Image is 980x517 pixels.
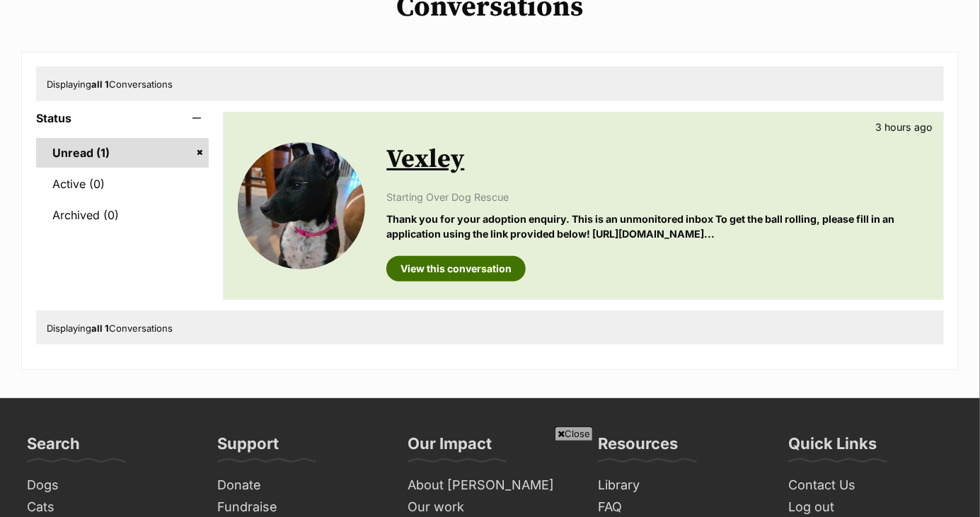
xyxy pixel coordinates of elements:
a: Archived (0) [36,200,209,230]
p: Thank you for your adoption enquiry. This is an unmonitored inbox To get the ball rolling, please... [386,211,929,242]
strong: all 1 [91,79,109,90]
a: Unread (1) [36,138,209,168]
h3: Our Impact [408,434,492,462]
img: Vexley [238,142,365,269]
a: View this conversation [386,256,526,281]
h3: Support [217,434,279,462]
a: Dogs [21,475,197,496]
a: Donate [212,475,388,496]
span: Close [555,426,593,441]
p: 3 hours ago [875,120,933,134]
a: Contact Us [783,475,959,496]
strong: all 1 [91,323,109,334]
h3: Quick Links [788,434,877,462]
h3: Search [27,434,80,462]
p: Starting Over Dog Rescue [386,190,929,204]
header: Status [36,112,209,124]
span: Displaying Conversations [47,323,173,334]
a: Vexley [386,144,464,175]
h3: Resources [598,434,678,462]
iframe: Advertisement [233,446,748,510]
a: Active (0) [36,169,209,199]
span: Displaying Conversations [47,79,173,90]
